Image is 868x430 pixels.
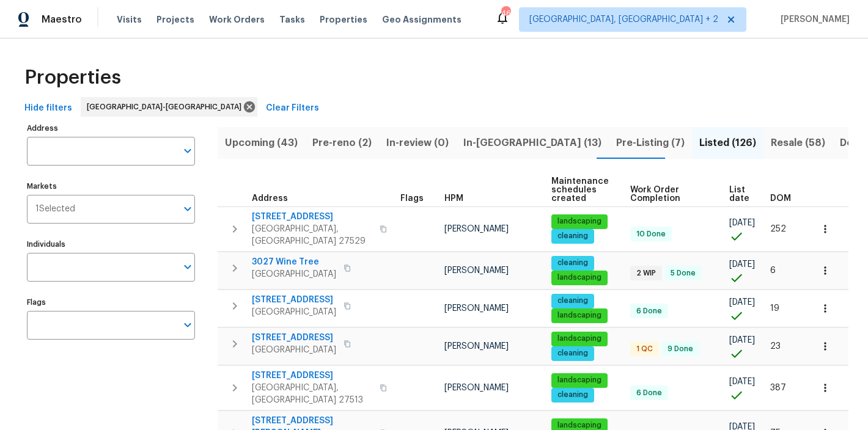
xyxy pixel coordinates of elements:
[27,299,195,306] label: Flags
[444,384,509,392] span: [PERSON_NAME]
[386,134,449,151] span: In-review (0)
[770,266,776,275] span: 6
[553,272,606,283] span: landscaping
[27,241,195,248] label: Individuals
[225,134,298,151] span: Upcoming (43)
[444,342,509,351] span: [PERSON_NAME]
[252,194,288,203] span: Address
[771,134,825,151] span: Resale (58)
[261,97,324,120] button: Clear Filters
[252,256,336,268] span: 3027 Wine Tree
[729,219,755,227] span: [DATE]
[770,384,786,392] span: 387
[179,316,196,333] button: Open
[209,13,265,26] span: Work Orders
[770,342,781,351] span: 23
[35,204,75,214] span: 1 Selected
[400,194,424,203] span: Flags
[553,231,593,241] span: cleaning
[20,97,77,120] button: Hide filters
[463,134,601,151] span: In-[GEOGRAPHIC_DATA] (13)
[252,344,336,356] span: [GEOGRAPHIC_DATA]
[631,344,658,354] span: 1 QC
[529,13,718,26] span: [GEOGRAPHIC_DATA], [GEOGRAPHIC_DATA] + 2
[729,298,755,307] span: [DATE]
[179,258,196,275] button: Open
[87,101,246,113] span: [GEOGRAPHIC_DATA]-[GEOGRAPHIC_DATA]
[156,13,194,26] span: Projects
[252,382,372,406] span: [GEOGRAPHIC_DATA], [GEOGRAPHIC_DATA] 27513
[631,388,667,398] span: 6 Done
[117,13,142,26] span: Visits
[252,370,372,382] span: [STREET_ADDRESS]
[252,268,336,280] span: [GEOGRAPHIC_DATA]
[631,306,667,316] span: 6 Done
[630,186,708,203] span: Work Order Completion
[553,390,593,400] span: cleaning
[553,375,606,385] span: landscaping
[279,15,305,24] span: Tasks
[631,229,671,239] span: 10 Done
[551,177,610,203] span: Maintenance schedules created
[553,310,606,321] span: landscaping
[553,348,593,359] span: cleaning
[666,268,701,279] span: 5 Done
[27,183,195,190] label: Markets
[179,200,196,217] button: Open
[776,13,850,26] span: [PERSON_NAME]
[729,260,755,269] span: [DATE]
[382,13,462,26] span: Geo Assignments
[27,125,195,132] label: Address
[553,258,593,268] span: cleaning
[444,194,463,203] span: HPM
[699,134,756,151] span: Listed (126)
[553,333,606,344] span: landscaping
[770,304,779,313] span: 19
[770,225,786,233] span: 252
[663,344,698,354] span: 9 Done
[81,97,257,117] div: [GEOGRAPHIC_DATA]-[GEOGRAPHIC_DATA]
[729,377,755,386] span: [DATE]
[252,211,372,223] span: [STREET_ADDRESS]
[266,101,319,116] span: Clear Filters
[42,13,82,26] span: Maestro
[252,332,336,344] span: [STREET_ADDRESS]
[252,223,372,247] span: [GEOGRAPHIC_DATA], [GEOGRAPHIC_DATA] 27529
[24,101,72,116] span: Hide filters
[252,294,336,306] span: [STREET_ADDRESS]
[631,268,661,279] span: 2 WIP
[179,142,196,159] button: Open
[729,336,755,344] span: [DATE]
[24,71,121,84] span: Properties
[312,134,372,151] span: Pre-reno (2)
[444,225,509,233] span: [PERSON_NAME]
[444,266,509,275] span: [PERSON_NAME]
[501,7,510,20] div: 46
[770,194,791,203] span: DOM
[553,216,606,227] span: landscaping
[252,306,336,318] span: [GEOGRAPHIC_DATA]
[320,13,367,26] span: Properties
[729,186,749,203] span: List date
[616,134,685,151] span: Pre-Listing (7)
[444,304,509,313] span: [PERSON_NAME]
[553,296,593,306] span: cleaning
